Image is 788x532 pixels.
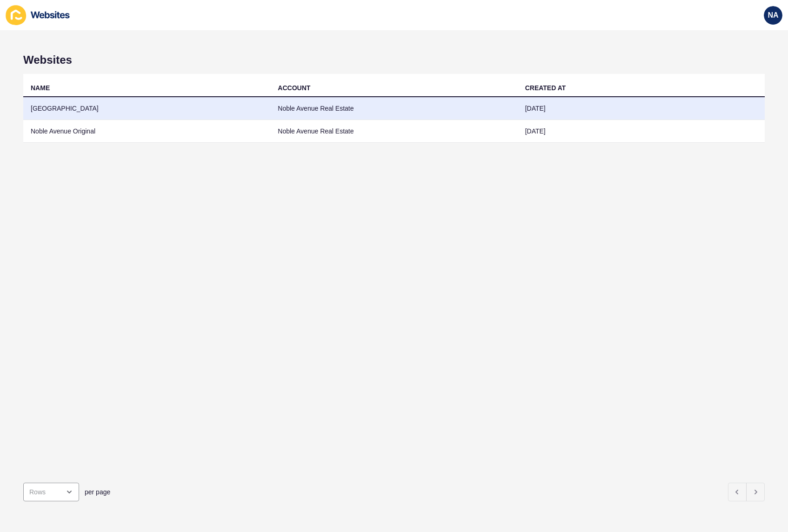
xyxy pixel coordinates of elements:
td: Noble Avenue Original [23,120,270,143]
div: ACCOUNT [278,83,310,93]
span: per page [85,487,110,497]
td: Noble Avenue Real Estate [270,97,517,120]
div: open menu [23,483,79,501]
h1: Websites [23,53,765,66]
td: [DATE] [518,97,765,120]
td: [DATE] [518,120,765,143]
td: [GEOGRAPHIC_DATA] [23,97,270,120]
div: NAME [31,83,50,93]
td: Noble Avenue Real Estate [270,120,517,143]
span: NA [768,11,778,20]
div: CREATED AT [525,83,566,93]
